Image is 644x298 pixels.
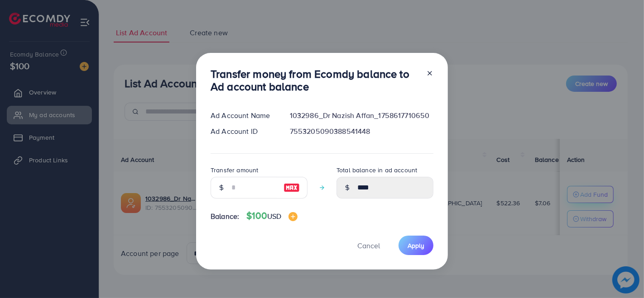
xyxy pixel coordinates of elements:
div: 1032986_Dr Nazish Affan_1758617710650 [283,110,441,121]
h4: $100 [246,210,298,222]
div: Ad Account Name [203,110,283,121]
img: image [288,212,298,221]
img: image [284,182,300,193]
button: Apply [399,236,433,255]
label: Total balance in ad account [336,166,417,175]
button: Cancel [346,236,391,255]
h3: Transfer money from Ecomdy balance to Ad account balance [211,67,419,94]
span: Balance: [211,211,239,222]
span: USD [267,211,281,221]
div: 7553205090388541448 [283,126,441,137]
span: Cancel [357,241,380,251]
label: Transfer amount [211,166,258,175]
span: Apply [408,241,424,250]
div: Ad Account ID [203,126,283,137]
